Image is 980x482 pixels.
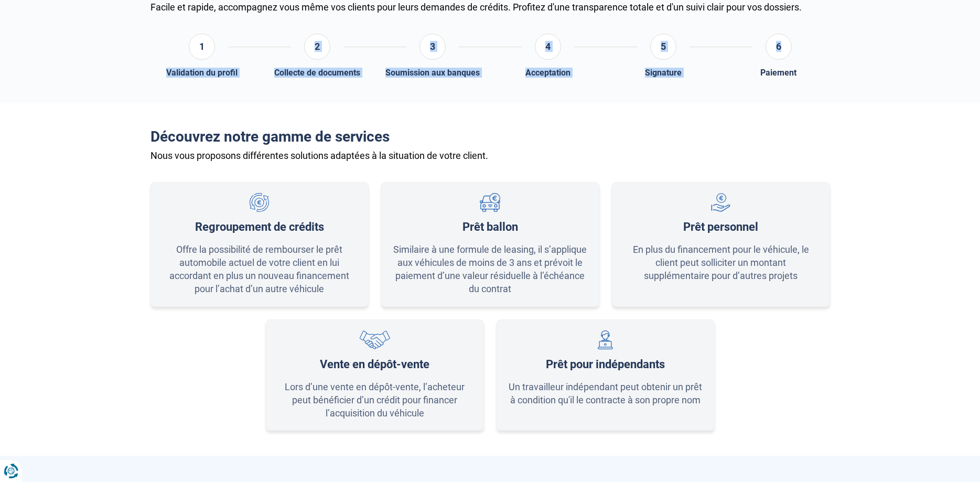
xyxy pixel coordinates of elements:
img: Prêt pour indépendants [598,330,612,350]
div: Paiement [760,68,796,78]
div: Nous vous proposons différentes solutions adaptées à la situation de votre client. [150,150,830,161]
img: Vente en dépôt-vente [359,330,390,350]
div: Offre la possibilité de rembourser le prêt automobile actuel de votre client en lui accordant en ... [161,243,358,296]
h2: Découvrez notre gamme de services [150,128,830,146]
div: Soumission aux banques [385,68,480,78]
div: Vente en dépôt-vente [320,358,429,371]
div: 6 [766,34,792,60]
img: Prêt ballon [480,193,500,212]
div: 4 [535,34,561,60]
div: Un travailleur indépendant peut obtenir un prêt à condition qu'il le contracte à son propre nom [508,380,704,406]
div: Acceptation [525,68,570,78]
div: Lors d’une vente en dépôt-vente, l’acheteur peut bénéficier d’un crédit pour financer l’acquisiti... [277,380,473,420]
div: 2 [304,34,330,60]
div: Prêt pour indépendants [546,358,665,371]
div: En plus du financement pour le véhicule, le client peut solliciter un montant supplémentaire pour... [623,243,819,283]
div: Signature [645,68,682,78]
div: Similaire à une formule de leasing, il s’applique aux véhicules de moins de 3 ans et prévoit le p... [392,243,588,296]
img: Prêt personnel [711,193,730,212]
div: Validation du profil [166,68,238,78]
div: 1 [189,34,215,60]
div: 3 [419,34,446,60]
div: Prêt personnel [683,220,758,234]
div: Regroupement de crédits [195,220,324,234]
div: Facile et rapide, accompagnez vous même vos clients pour leurs demandes de crédits. Profitez d'un... [150,2,830,13]
div: Collecte de documents [274,68,360,78]
div: 5 [650,34,676,60]
div: Prêt ballon [462,220,518,234]
img: Regroupement de crédits [250,193,269,212]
